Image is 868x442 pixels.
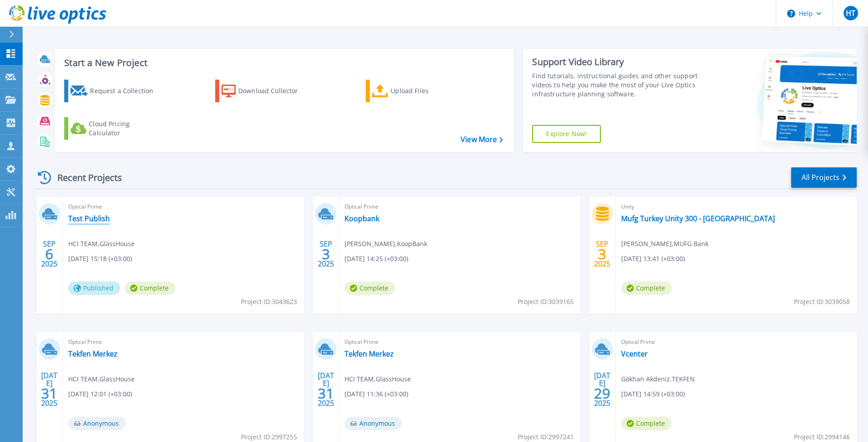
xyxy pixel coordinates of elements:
[344,239,427,249] span: [PERSON_NAME] , KoopBank
[68,417,126,430] span: Anonymous
[621,389,685,399] span: [DATE] 14:59 (+03:00)
[344,337,575,347] span: Optical Prime
[594,390,610,397] span: 29
[794,297,850,307] span: Project ID: 3039058
[621,281,672,295] span: Complete
[621,202,851,212] span: Unity
[621,349,648,358] a: Vcenter
[68,239,135,249] span: HCI TEAM , GlassHouse
[41,373,58,406] div: [DATE] 2025
[68,254,132,264] span: [DATE] 15:18 (+03:00)
[791,167,857,188] a: All Projects
[344,417,402,430] span: Anonymous
[391,82,463,100] div: Upload Files
[68,281,120,295] span: Published
[621,417,672,430] span: Complete
[241,432,297,442] span: Project ID: 2997255
[41,390,57,397] span: 31
[518,297,574,307] span: Project ID: 3039165
[532,125,601,143] a: Explore Now!
[68,374,135,384] span: HCI TEAM , GlassHouse
[621,214,775,223] a: Mufg Turkey Unity 300 - [GEOGRAPHIC_DATA]
[68,337,298,347] span: Optical Prime
[317,238,335,271] div: SEP 2025
[318,390,334,397] span: 31
[366,80,467,102] a: Upload Files
[64,58,503,68] h3: Start a New Project
[64,80,165,102] a: Request a Collection
[238,82,311,100] div: Download Collector
[594,373,611,406] div: [DATE] 2025
[322,250,330,258] span: 3
[532,56,702,68] div: Support Video Library
[317,373,335,406] div: [DATE] 2025
[598,250,606,258] span: 3
[68,389,132,399] span: [DATE] 12:01 (+03:00)
[64,117,165,140] a: Cloud Pricing Calculator
[89,119,161,138] div: Cloud Pricing Calculator
[846,10,855,17] span: HT
[532,71,702,99] div: Find tutorials, instructional guides and other support videos to help you make the most of your L...
[621,239,708,249] span: [PERSON_NAME] , MUFG Bank
[344,281,395,295] span: Complete
[344,374,411,384] span: HCI TEAM , GlassHouse
[621,374,695,384] span: Gökhan Akdeniz , TEKFEN
[45,250,53,258] span: 6
[344,202,575,212] span: Optical Prime
[125,281,175,295] span: Complete
[461,135,503,144] a: View More
[344,254,408,264] span: [DATE] 14:25 (+03:00)
[241,297,297,307] span: Project ID: 3043623
[621,254,685,264] span: [DATE] 13:41 (+03:00)
[68,202,298,212] span: Optical Prime
[90,82,162,100] div: Request a Collection
[68,349,118,358] a: Tekfen Merkez
[344,389,408,399] span: [DATE] 11:36 (+03:00)
[35,166,134,189] div: Recent Projects
[344,349,394,358] a: Tekfen Merkez
[68,214,110,223] a: Test Publish
[594,238,611,271] div: SEP 2025
[794,432,850,442] span: Project ID: 2994146
[621,337,851,347] span: Optical Prime
[41,238,58,271] div: SEP 2025
[518,432,574,442] span: Project ID: 2997241
[344,214,379,223] a: Koopbank
[215,80,316,102] a: Download Collector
